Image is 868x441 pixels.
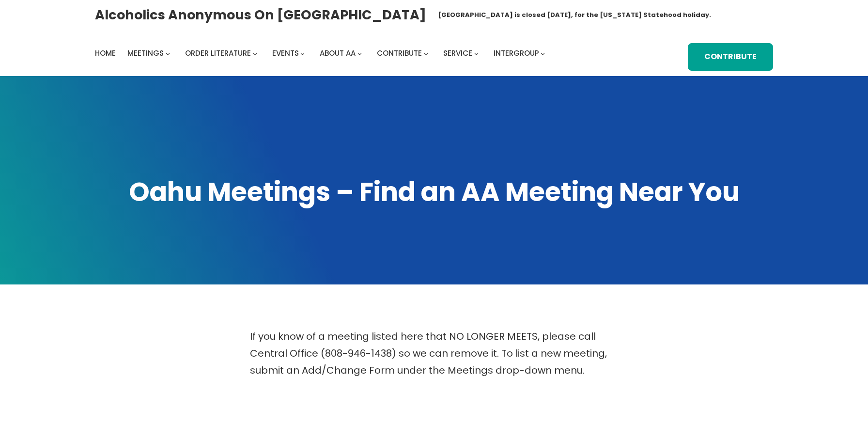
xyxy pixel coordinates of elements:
button: Service submenu [474,51,479,56]
a: Alcoholics Anonymous on [GEOGRAPHIC_DATA] [95,3,426,26]
a: Events [272,47,299,60]
span: Order Literature [185,48,251,58]
nav: Intergroup [95,47,548,60]
button: Meetings submenu [166,51,170,56]
h1: [GEOGRAPHIC_DATA] is closed [DATE], for the [US_STATE] Statehood holiday. [438,10,711,20]
button: Events submenu [300,51,305,56]
button: Intergroup submenu [541,51,545,56]
button: Contribute submenu [424,51,428,56]
a: Contribute [688,43,773,71]
a: Intergroup [494,47,539,60]
span: Intergroup [494,48,539,58]
a: Home [95,47,116,60]
span: Contribute [377,48,422,58]
button: Order Literature submenu [253,51,257,56]
span: Service [443,48,472,58]
p: If you know of a meeting listed here that NO LONGER MEETS, please call Central Office (808-946-14... [250,328,618,379]
a: Service [443,47,472,60]
span: Meetings [127,48,164,58]
a: About AA [320,47,356,60]
h1: Oahu Meetings – Find an AA Meeting Near You [95,174,773,210]
span: Events [272,48,299,58]
a: Contribute [377,47,422,60]
a: Meetings [127,47,164,60]
span: About AA [320,48,356,58]
button: About AA submenu [357,51,362,56]
span: Home [95,48,116,58]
